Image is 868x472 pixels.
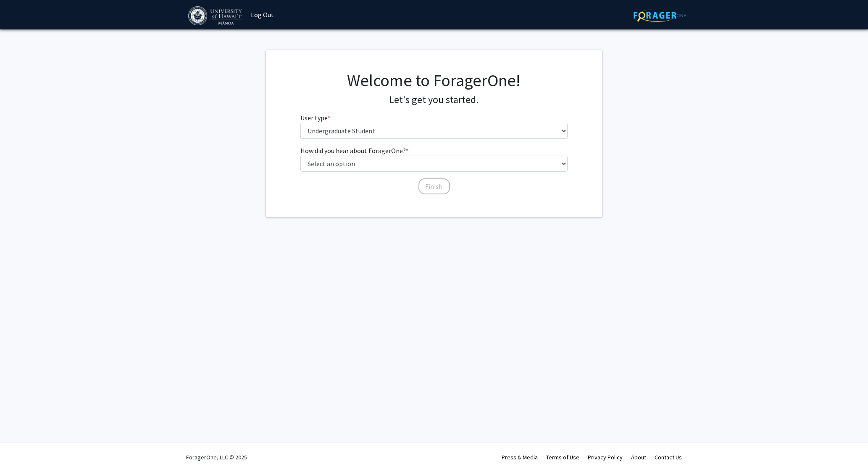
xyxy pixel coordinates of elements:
a: Press & Media [502,453,538,461]
img: ForagerOne Logo [634,9,686,22]
button: Finish [418,178,450,194]
div: ForagerOne, LLC © 2025 [186,443,247,472]
a: Terms of Use [546,453,579,461]
a: About [631,453,646,461]
h4: Let's get you started. [300,94,568,106]
label: How did you hear about ForagerOne? [300,146,408,156]
a: Contact Us [655,453,682,461]
iframe: Chat [6,434,36,466]
h1: Welcome to ForagerOne! [300,70,568,90]
label: User type [300,113,330,123]
a: Privacy Policy [588,453,623,461]
img: University of Hawaiʻi at Mānoa Logo [188,6,244,25]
